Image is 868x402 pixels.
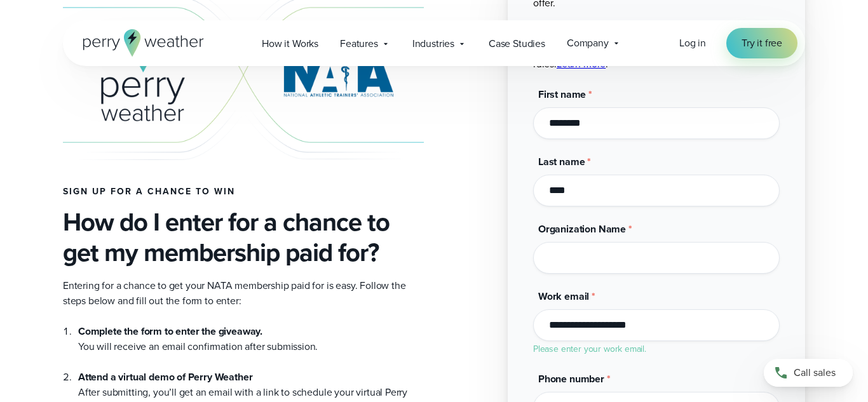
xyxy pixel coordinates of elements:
span: Try it free [742,36,782,51]
span: Features [340,36,378,51]
li: You will receive an email confirmation after submission. [78,324,424,354]
strong: Attend a virtual demo of Perry Weather [78,370,252,384]
span: Work email [538,289,589,304]
span: Log in [679,36,706,50]
label: Please enter your work email. [533,342,646,356]
a: Log in [679,36,706,51]
span: Last name [538,154,585,169]
span: First name [538,87,586,102]
h4: Sign up for a chance to win [63,187,424,197]
span: Company [567,36,609,51]
span: Organization Name [538,222,626,236]
a: Try it free [726,28,797,58]
a: Call sales [764,359,853,387]
a: How it Works [251,30,329,57]
span: Phone number [538,372,604,386]
a: Case Studies [478,30,556,57]
p: Entering for a chance to get your NATA membership paid for is easy. Follow the steps below and fi... [63,278,424,309]
strong: Complete the form to enter the giveaway. [78,324,262,338]
span: Industries [412,36,454,51]
span: Case Studies [489,36,545,51]
span: Call sales [794,365,836,380]
span: How it Works [262,36,318,51]
h3: How do I enter for a chance to get my membership paid for? [63,207,424,268]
